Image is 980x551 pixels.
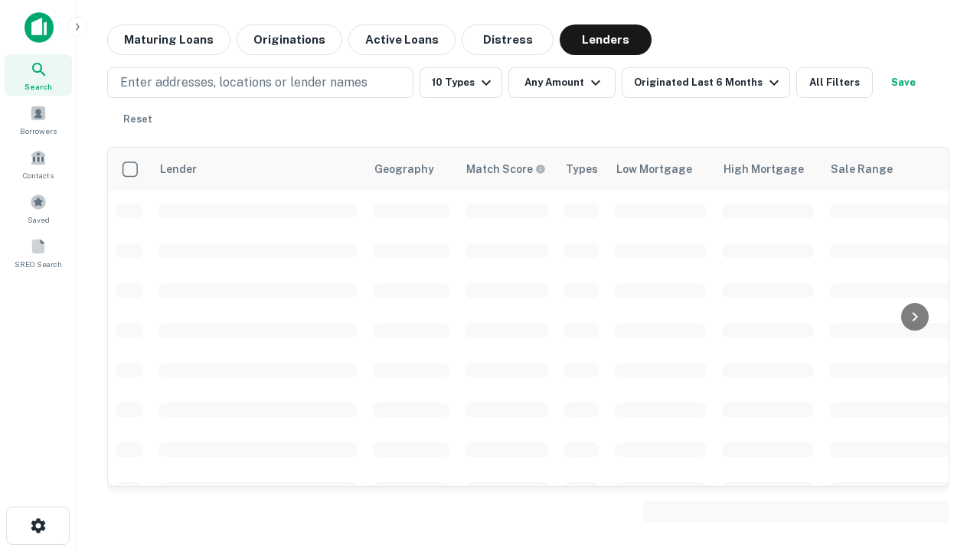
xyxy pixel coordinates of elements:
img: capitalize-icon.png [24,12,54,43]
a: Borrowers [5,99,72,140]
th: Geography [365,148,457,191]
a: Search [5,54,72,96]
button: Originations [237,24,342,55]
button: Active Loans [348,24,456,55]
button: Reset [113,104,162,135]
th: Types [557,148,607,191]
th: Low Mortgage [607,148,714,191]
button: Lenders [560,24,652,55]
th: High Mortgage [714,148,822,191]
span: Search [24,80,52,93]
button: Any Amount [508,67,616,98]
div: Low Mortgage [616,160,692,178]
p: Enter addresses, locations or lender names [120,73,367,92]
iframe: Chat Widget [903,429,980,502]
button: All Filters [796,67,873,98]
div: Originated Last 6 Months [634,73,783,92]
span: Contacts [23,169,54,181]
div: Types [566,160,598,178]
button: Originated Last 6 Months [622,67,790,98]
button: Maturing Loans [107,24,230,55]
span: Borrowers [20,125,57,137]
th: Lender [151,148,365,191]
h6: Match Score [466,161,543,178]
th: Capitalize uses an advanced AI algorithm to match your search with the best lender. The match sco... [457,148,557,191]
button: Save your search to get updates of matches that match your search criteria. [879,67,928,98]
button: Distress [462,24,554,55]
th: Sale Range [822,148,959,191]
div: Geography [374,160,434,178]
div: Capitalize uses an advanced AI algorithm to match your search with the best lender. The match sco... [466,161,546,178]
div: Sale Range [831,160,893,178]
a: SREO Search [5,232,72,273]
div: High Mortgage [724,160,804,178]
a: Contacts [5,143,72,184]
button: 10 Types [420,67,502,98]
div: Lender [160,160,197,178]
span: Saved [28,214,50,226]
span: SREO Search [15,258,62,270]
button: Enter addresses, locations or lender names [107,67,413,98]
a: Saved [5,187,72,229]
